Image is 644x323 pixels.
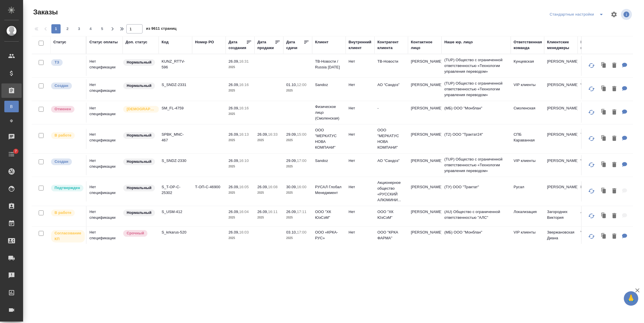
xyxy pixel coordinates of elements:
[286,39,304,51] div: Дата сдачи
[297,185,306,189] p: 16:00
[192,181,226,201] td: Т-ОП-С-46900
[511,56,544,76] td: Кунцевская
[229,59,239,64] p: 26.09,
[87,79,123,99] td: Нет спецификации
[607,8,621,21] span: Настроить таблицу
[578,227,611,247] td: VIP клиенты
[544,155,578,175] td: [PERSON_NAME]
[162,59,189,70] p: KUNZ_RTTV-596
[1,147,22,161] a: 7
[229,88,252,94] p: 2025
[50,158,83,166] div: Выставляется автоматически при создании заказа
[50,82,83,90] div: Выставляется автоматически при создании заказа
[511,102,544,123] td: Смоленская
[229,190,252,196] p: 2025
[349,184,372,190] p: Нет
[411,39,439,51] div: Контактное лицо
[408,129,441,149] td: [PERSON_NAME]
[578,79,611,99] td: VIP клиенты
[511,206,544,226] td: Локализация
[514,39,542,51] div: Ответственная команда
[377,39,405,51] div: Контрагент клиента
[123,82,156,90] div: Статус по умолчанию для стандартных заказов
[55,185,80,191] p: Подтвержден
[123,229,156,237] div: Выставляется автоматически, если на указанный объем услуг необходимо больше времени в стандартном...
[286,210,297,214] p: 26.09,
[621,9,633,20] span: Посмотреть информацию
[544,181,578,201] td: [PERSON_NAME]
[511,227,544,247] td: VIP клиенты
[162,184,189,196] p: S_T-OP-C-25302
[229,215,252,221] p: 2025
[257,185,268,189] p: 26.09,
[578,129,611,149] td: Технический
[50,132,83,139] div: Выставляет ПМ после принятия заказа от КМа
[229,83,239,87] p: 26.09,
[55,210,71,216] p: В работе
[349,105,372,111] p: Нет
[286,190,309,196] p: 2025
[624,291,638,306] button: 🙏
[349,158,372,164] p: Нет
[229,230,239,234] p: 26.09,
[609,210,619,222] button: Удалить
[377,158,405,164] p: АО “Сандоз”
[626,292,636,305] span: 🙏
[229,106,239,110] p: 26.09,
[162,105,189,111] p: SM_FL-4759
[286,132,297,137] p: 29.09,
[257,215,280,221] p: 2025
[585,209,598,223] button: Обновить
[127,132,151,138] p: Нормальный
[511,155,544,175] td: VIP клиенты
[315,184,343,196] p: РУСАЛ Глобал Менеджмент
[268,210,278,214] p: 16:11
[87,181,123,201] td: Нет спецификации
[63,26,72,32] span: 2
[297,83,306,87] p: 12:00
[268,132,278,137] p: 16:33
[585,132,598,145] button: Обновить
[544,227,578,247] td: Звержановская Диана
[257,137,280,143] p: 2025
[544,79,578,99] td: [PERSON_NAME]
[229,39,246,51] div: Дата создания
[544,102,578,123] td: [PERSON_NAME]
[7,118,16,124] span: Ф
[286,230,297,234] p: 03.10,
[598,185,609,197] button: Клонировать
[315,39,328,45] div: Клиент
[609,133,619,145] button: Удалить
[229,185,239,189] p: 26.09,
[286,83,297,87] p: 01.10,
[4,115,19,127] a: Ф
[74,24,84,33] button: 3
[11,148,20,154] span: 7
[297,210,306,214] p: 17:11
[98,24,107,33] button: 5
[257,210,268,214] p: 26.09,
[581,39,608,51] div: Проектная команда
[585,105,598,119] button: Обновить
[50,209,83,217] div: Выставляет ПМ после принятия заказа от КМа
[286,215,309,221] p: 2025
[195,39,214,45] div: Номер PO
[229,235,252,241] p: 2025
[32,8,58,17] span: Заказы
[598,107,609,118] button: Клонировать
[127,83,151,89] p: Нормальный
[315,59,343,70] p: ТВ-Новости / Russia [DATE]
[123,105,156,113] div: Выставляется автоматически для первых 3 заказов нового контактного лица. Особое внимание
[87,206,123,226] td: Нет спецификации
[585,82,598,96] button: Обновить
[4,101,19,112] a: В
[609,60,619,72] button: Удалить
[127,106,156,112] p: [DEMOGRAPHIC_DATA]
[578,155,611,175] td: VIP клиенты
[544,56,578,76] td: [PERSON_NAME]
[315,158,343,164] p: Sandoz
[55,230,81,242] p: Согласование КП
[609,107,619,118] button: Удалить
[408,227,441,247] td: [PERSON_NAME]
[127,185,151,191] p: Нормальный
